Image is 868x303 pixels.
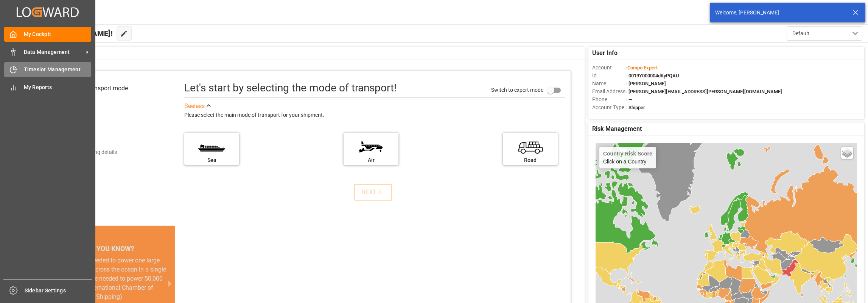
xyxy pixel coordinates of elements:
[69,84,128,93] div: Select transport mode
[603,151,652,157] h4: Country Risk Score
[592,104,626,111] span: Account Type
[4,27,91,42] a: My Cockpit
[188,156,235,164] div: Sea
[626,73,679,78] span: : 0019Y000004dKyPQAU
[24,83,92,91] span: My Reports
[626,89,782,94] span: : [PERSON_NAME][EMAIL_ADDRESS][PERSON_NAME][DOMAIN_NAME]
[592,88,626,96] span: Email Address
[507,156,554,164] div: Road
[592,72,626,80] span: Id
[787,26,862,41] button: open menu
[24,30,92,38] span: My Cockpit
[626,97,632,102] span: : —
[592,49,618,58] span: User Info
[31,26,113,41] span: Hello [PERSON_NAME]!
[4,80,91,94] a: My Reports
[491,86,543,93] span: Switch to expert mode
[592,80,626,88] span: Name
[626,105,645,110] span: : Shipper
[592,64,626,72] span: Account
[184,111,565,120] div: Please select the main mode of transport for your shipment.
[626,81,666,86] span: : [PERSON_NAME]
[184,102,205,111] div: See less
[25,287,92,295] span: Sidebar Settings
[603,151,652,165] div: Click on a Country
[24,66,92,74] span: Timeslot Management
[44,242,175,256] div: DID YOU KNOW?
[715,9,845,17] div: Welcome, [PERSON_NAME]
[354,184,392,201] button: NEXT
[792,30,809,38] span: Default
[347,156,395,164] div: Air
[361,188,384,197] div: NEXT
[184,80,397,96] div: Let's start by selecting the mode of transport!
[592,124,642,133] span: Risk Management
[4,62,91,77] a: Timeslot Management
[626,65,658,71] span: :
[592,96,626,104] span: Phone
[841,147,853,159] a: Layers
[53,256,166,301] div: The energy needed to power one large container ship across the ocean in a single day is the same ...
[24,48,84,56] span: Data Management
[627,65,658,71] span: Compo Expert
